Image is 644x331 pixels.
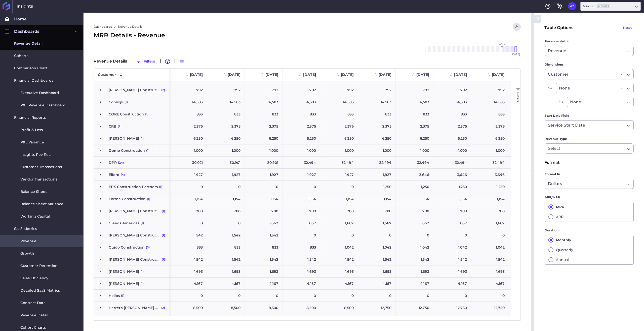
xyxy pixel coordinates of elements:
div: 6,250 [471,132,509,144]
div: × [620,99,623,105]
span: Executive Dashboard [20,90,59,96]
div: Dropdown select [545,179,634,189]
div: Dropdown select [556,83,634,93]
div: 6,250 [433,132,471,144]
div: 1,250 [509,181,547,193]
div: 1,000 [245,144,283,156]
div: 1,693 [207,265,245,277]
div: Press SPACE to select this row. [94,193,169,205]
span: Profit & Loss [20,127,43,133]
div: 708 [245,205,283,217]
div: 8,500 [207,302,245,314]
div: 0 [358,290,396,302]
div: 30,901 [207,157,245,168]
div: 1,667 [509,217,547,229]
div: 30,901 [245,157,283,168]
a: Revenue Details [118,24,142,29]
div: 0 [207,217,245,229]
div: 1,154 [396,193,433,205]
div: 32,494 [358,157,396,168]
span: SaaS Metrics [14,226,37,231]
div: 1,000 [396,144,433,156]
div: 2,038 [358,314,396,326]
div: 3,646 [396,169,433,180]
div: 0 [245,181,283,193]
div: Press SPACE to select this row. [169,217,622,229]
div: 32,494 [509,157,547,168]
div: 1,667 [358,217,396,229]
div: Press SPACE to select this row. [94,278,169,290]
span: Working Capital [20,214,50,219]
div: 792 [509,84,547,96]
div: 12,750 [471,302,509,314]
button: User Menu [568,2,576,10]
div: 0 [509,290,547,302]
div: 1,542 [169,229,207,241]
div: 0 [358,229,396,241]
div: 1,542 [283,253,320,265]
button: Quarterly [545,245,634,255]
div: 833 [283,241,320,253]
div: 792 [320,84,358,96]
div: Press SPACE to select this row. [94,181,169,193]
button: MRR [545,202,634,212]
div: 1,927 [320,169,358,180]
div: 6,250 [283,132,320,144]
div: 833 [245,241,283,253]
div: 792 [471,84,509,96]
div: 3,646 [509,169,547,180]
div: 14,583 [320,96,358,108]
div: 1,154 [283,193,320,205]
div: 0 [320,229,358,241]
span: Sales Efficiency [20,276,48,281]
div: 14,583 [283,96,320,108]
div: 2,375 [207,120,245,132]
div: 1,542 [509,253,547,265]
div: Press SPACE to select this row. [169,181,622,193]
div: 1,000 [283,144,320,156]
div: 0 [169,181,207,193]
div: 4,167 [509,278,547,289]
div: Press SPACE to select this row. [169,193,622,205]
div: 1,542 [283,314,320,326]
div: 708 [396,205,433,217]
div: Press SPACE to select this row. [94,241,169,253]
a: Dashboards [94,24,112,29]
div: 708 [283,205,320,217]
div: Press SPACE to select this row. [169,314,622,326]
div: 1,250 [471,181,509,193]
button: User Menu [513,23,521,31]
div: 0 [283,181,320,193]
div: 4,167 [283,278,320,289]
div: Press SPACE to select this row. [94,108,169,120]
div: 1,542 [207,229,245,241]
div: 1,000 [509,144,547,156]
div: 8,500 [320,302,358,314]
div: 4,167 [358,278,396,289]
div: 0 [433,229,471,241]
span: Revenue Detail [14,41,43,46]
div: 2,163 [471,314,509,326]
div: 14,583 [169,96,207,108]
div: 1,542 [358,253,396,265]
div: 708 [471,205,509,217]
div: 0 [207,181,245,193]
div: Press SPACE to select this row. [169,253,622,265]
div: 0 [471,290,509,302]
div: 708 [207,205,245,217]
div: 8,500 [283,302,320,314]
div: 0 [245,290,283,302]
span: [DATE] [498,43,506,45]
div: 32,494 [320,157,358,168]
div: 1,542 [207,314,245,326]
div: 1,042 [358,241,396,253]
button: Reset [621,23,634,33]
div: Press SPACE to select this row. [94,96,169,108]
div: × [620,71,623,77]
span: Dashboards [14,29,39,34]
div: 1,693 [169,265,207,277]
div: 1,154 [320,193,358,205]
div: × [620,85,623,91]
div: Press SPACE to select this row. [169,108,622,120]
div: 833 [169,108,207,120]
